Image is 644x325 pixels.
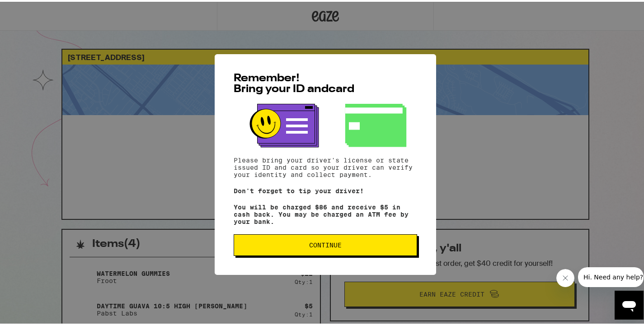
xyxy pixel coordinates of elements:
[234,155,417,176] p: Please bring your driver's license or state issued ID and card so your driver can verify your ide...
[234,202,417,223] p: You will be charged $86 and receive $5 in cash back. You may be charged an ATM fee by your bank.
[578,265,644,285] iframe: Message from company
[615,289,644,318] iframe: Button to launch messaging window
[234,186,417,193] p: Don't forget to tip your driver!
[556,267,574,285] iframe: Close message
[234,71,354,93] span: Remember! Bring your ID and card
[234,232,417,254] button: Continue
[309,240,342,246] span: Continue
